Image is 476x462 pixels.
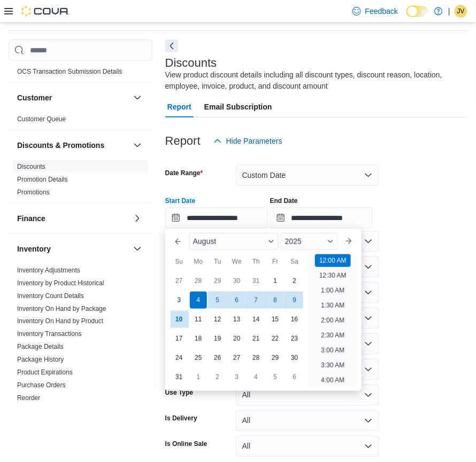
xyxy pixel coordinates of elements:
[17,395,40,402] a: Reorder
[267,330,284,347] div: day-22
[165,57,217,69] h3: Discounts
[248,272,265,289] div: day-31
[17,213,45,224] h3: Finance
[17,188,50,197] span: Promotions
[17,176,68,183] a: Promotion Details
[267,253,284,270] div: Fr
[17,140,104,151] h3: Discounts & Promotions
[317,329,349,342] li: 2:30 AM
[17,68,122,75] a: OCS Transaction Submission Details
[270,207,373,229] input: Press the down key to open a popover containing a calendar.
[364,263,373,271] button: Open list of options
[189,233,279,250] div: Button. Open the month selector. August is currently selected.
[190,369,207,386] div: day-1
[131,212,144,225] button: Finance
[236,436,379,457] button: All
[17,407,44,416] span: Transfers
[17,267,80,274] a: Inventory Adjustments
[9,160,152,203] div: Discounts & Promotions
[17,382,66,389] a: Purchase Orders
[228,369,245,386] div: day-3
[209,369,226,386] div: day-2
[17,369,73,377] a: Product Expirations
[228,292,245,309] div: day-6
[165,40,178,52] button: Next
[165,414,197,423] label: Is Delivery
[17,92,129,103] button: Customer
[364,365,373,374] button: Open list of options
[228,272,245,289] div: day-30
[17,140,129,151] button: Discounts & Promotions
[406,17,407,18] span: Dark Mode
[317,344,349,357] li: 3:00 AM
[455,5,467,18] div: Jennifer Verney
[236,165,379,186] button: Custom Date
[315,269,351,282] li: 12:30 AM
[190,330,207,347] div: day-18
[190,311,207,328] div: day-11
[165,389,193,397] label: Use Type
[17,356,64,364] a: Package History
[17,115,66,123] span: Customer Queue
[248,292,265,309] div: day-7
[17,67,122,76] span: OCS Transaction Submission Details
[171,272,188,289] div: day-27
[17,244,51,254] h3: Inventory
[165,169,203,177] label: Date Range
[267,292,284,309] div: day-8
[193,237,217,246] span: August
[267,369,284,386] div: day-5
[171,292,188,309] div: day-3
[165,197,196,205] label: Start Date
[17,279,104,287] span: Inventory by Product Historical
[204,96,272,118] span: Email Subscription
[236,410,379,432] button: All
[286,349,303,366] div: day-30
[209,349,226,366] div: day-26
[286,330,303,347] div: day-23
[281,233,338,250] div: Button. Open the year selector. 2025 is currently selected.
[228,349,245,366] div: day-27
[165,135,201,147] h3: Report
[190,292,207,309] div: day-4
[270,197,298,205] label: End Date
[406,6,429,17] input: Dark Mode
[17,92,52,103] h3: Customer
[267,311,284,328] div: day-15
[209,311,226,328] div: day-12
[17,331,82,338] a: Inventory Transactions
[17,369,73,377] span: Product Expirations
[17,343,64,351] a: Package Details
[364,340,373,348] button: Open list of options
[9,113,152,130] div: Customer
[171,330,188,347] div: day-17
[317,299,349,312] li: 1:30 AM
[165,440,208,449] label: Is Online Sale
[317,359,349,372] li: 3:30 AM
[248,330,265,347] div: day-21
[17,175,68,184] span: Promotion Details
[17,304,106,313] span: Inventory On Hand by Package
[457,5,465,18] span: JV
[236,385,379,406] button: All
[17,292,84,300] span: Inventory Count Details
[171,253,188,270] div: Su
[286,272,303,289] div: day-2
[190,349,207,366] div: day-25
[248,253,265,270] div: Th
[17,163,45,170] a: Discounts
[167,96,191,118] span: Report
[248,369,265,386] div: day-4
[17,381,66,390] span: Purchase Orders
[17,115,66,123] a: Customer Queue
[171,311,188,328] div: day-10
[171,349,188,366] div: day-24
[190,272,207,289] div: day-28
[17,343,64,351] span: Package Details
[248,349,265,366] div: day-28
[17,189,50,196] a: Promotions
[17,244,129,254] button: Inventory
[209,330,226,347] div: day-19
[364,314,373,323] button: Open list of options
[9,264,152,422] div: Inventory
